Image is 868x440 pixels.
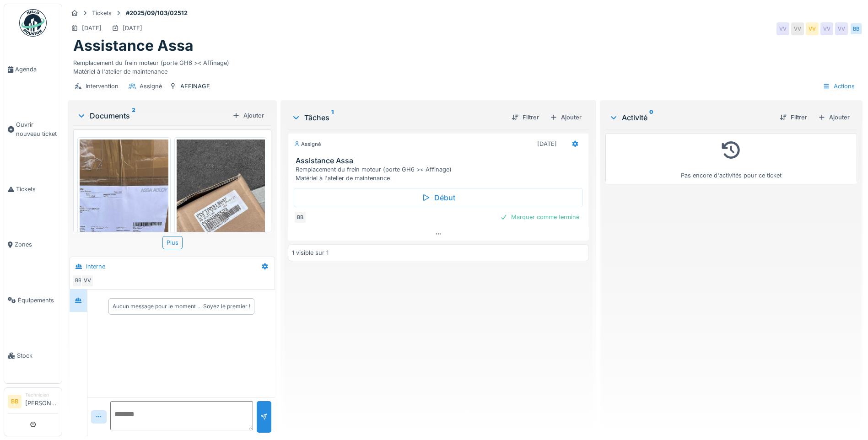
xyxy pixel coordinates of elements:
[113,302,250,311] div: Aucun message pour le moment … Soyez le premier !
[4,97,62,161] a: Ouvrir nouveau ticket
[8,392,58,413] a: BB Technicien[PERSON_NAME]
[82,24,102,32] div: [DATE]
[294,211,307,224] div: BB
[122,9,191,17] strong: #2025/09/103/02512
[77,110,229,121] div: Documents
[16,185,58,193] span: Tickets
[132,110,135,121] sup: 2
[820,22,833,35] div: VV
[15,240,58,249] span: Zones
[4,161,62,217] a: Tickets
[4,42,62,97] a: Agenda
[776,22,789,35] div: VV
[177,140,265,297] img: hzgjl9rkecrzoafpufcjdt7ex544
[850,22,863,35] div: BB
[180,82,210,91] div: AFFINAGE
[229,109,268,122] div: Ajouter
[73,37,194,54] h1: Assistance Assa
[86,262,105,271] div: Interne
[546,111,585,123] div: Ajouter
[73,55,857,76] div: Remplacement du frein moteur (porte GH6 >< Affinage) Matériel à l'atelier de maintenance
[4,328,62,383] a: Stock
[123,24,142,32] div: [DATE]
[496,211,583,223] div: Marquer comme terminé
[537,140,557,148] div: [DATE]
[19,9,47,37] img: Badge_color-CXgf-gQk.svg
[296,165,585,182] div: Remplacement du frein moteur (porte GH6 >< Affinage) Matériel à l'atelier de maintenance
[162,236,183,249] div: Plus
[294,140,321,148] div: Assigné
[25,392,58,398] div: Technicien
[81,274,94,287] div: VV
[814,111,853,123] div: Ajouter
[791,22,804,35] div: VV
[72,274,85,287] div: BB
[17,351,58,360] span: Stock
[611,137,851,180] div: Pas encore d'activités pour ce ticket
[806,22,819,35] div: VV
[18,296,58,305] span: Équipements
[140,82,162,91] div: Assigné
[649,112,653,123] sup: 0
[609,112,772,123] div: Activité
[4,273,62,328] a: Équipements
[291,112,504,123] div: Tâches
[4,217,62,272] a: Zones
[292,248,329,257] div: 1 visible sur 1
[294,188,583,207] div: Début
[80,140,168,297] img: edow1sw271i2d8590oforeer6onl
[8,395,22,408] li: BB
[86,82,119,91] div: Intervention
[296,156,585,165] h3: Assistance Assa
[835,22,848,35] div: VV
[819,80,859,93] div: Actions
[16,120,58,138] span: Ouvrir nouveau ticket
[15,65,58,74] span: Agenda
[25,392,58,411] li: [PERSON_NAME]
[92,9,112,17] div: Tickets
[776,111,811,123] div: Filtrer
[331,112,334,123] sup: 1
[508,111,543,123] div: Filtrer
